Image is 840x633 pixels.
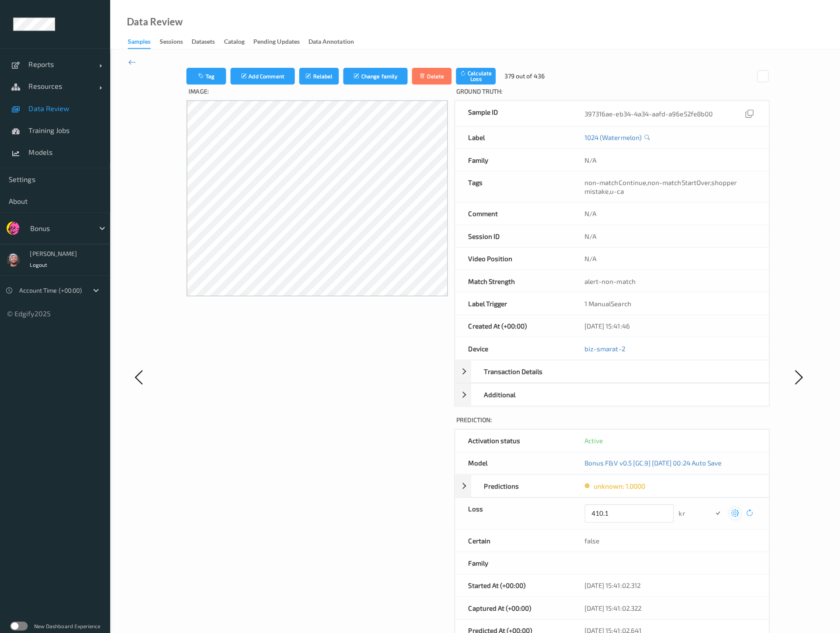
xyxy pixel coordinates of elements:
[452,201,567,223] div: Comment
[190,35,222,48] a: Datasets
[451,381,764,403] div: Additional
[451,410,764,426] label: Prediction:
[452,246,567,268] div: Video Position
[451,471,764,494] div: Predictionsunknown: 1.0000
[567,268,763,290] div: alert-non-match
[452,526,567,548] div: Certain
[452,335,567,357] div: Device
[409,67,448,84] button: Delete
[297,67,336,84] button: Relabel
[468,358,577,380] div: Transaction Details
[452,548,567,570] div: Family
[452,313,567,335] div: Created At (+00:00)
[501,71,541,80] div: 379 out of 436
[567,290,763,312] div: 1 ManualSearch
[341,67,405,84] button: Change family
[567,246,763,268] div: N/A
[581,342,621,350] a: biz-smarat-2
[590,478,641,487] div: unknown: 1.0000
[567,313,763,335] div: [DATE] 15:41:46
[567,593,763,615] div: [DATE] 15:41:02.322
[229,67,293,84] button: Add Comment
[606,186,619,194] span: u-ca
[222,35,252,48] a: Catalog
[451,357,764,380] div: Transaction Details
[126,17,181,26] div: Data Review
[452,126,567,147] div: Label
[452,593,567,615] div: Captured At (+00:00)
[306,35,360,48] a: Data Annotation
[452,224,567,245] div: Session ID
[452,494,567,525] div: Loss
[158,35,190,48] a: Sessions
[452,148,567,170] div: Family
[158,37,182,48] div: Sessions
[452,449,567,471] div: Model
[567,148,763,170] div: N/A
[581,456,717,464] a: Bonus F&V v0.5 [GC.9] [DATE] 00:24 Auto Save
[185,67,224,84] button: Tag
[567,526,763,548] div: false
[127,35,158,49] a: Samples
[252,35,306,48] a: Pending Updates
[581,177,642,185] span: non-matchContinue
[452,290,567,312] div: Label Trigger
[468,472,577,493] div: Predictions
[452,427,567,448] div: Activation status
[581,433,750,442] div: Active
[451,84,764,99] label: Ground Truth :
[567,201,763,223] div: N/A
[452,100,567,125] div: Sample ID
[127,37,150,49] div: Samples
[306,37,351,48] div: Data Annotation
[452,170,567,201] div: Tags
[581,177,732,194] span: , , ,
[222,37,243,48] div: Catalog
[468,381,577,403] div: Additional
[185,84,445,99] label: Image:
[567,570,763,592] div: [DATE] 15:41:02.312
[452,570,567,592] div: Started At (+00:00)
[581,132,637,141] a: 1024 (Watermelon)
[581,107,750,119] div: 397316ae-eb34-4a34-aafd-a96e52fe8b00
[567,224,763,245] div: N/A
[643,177,705,185] span: non-matchStartOver
[452,268,567,290] div: Match Strength
[453,67,492,84] button: Calculate Loss
[252,37,297,48] div: Pending Updates
[581,501,680,519] div: kr
[190,37,213,48] div: Datasets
